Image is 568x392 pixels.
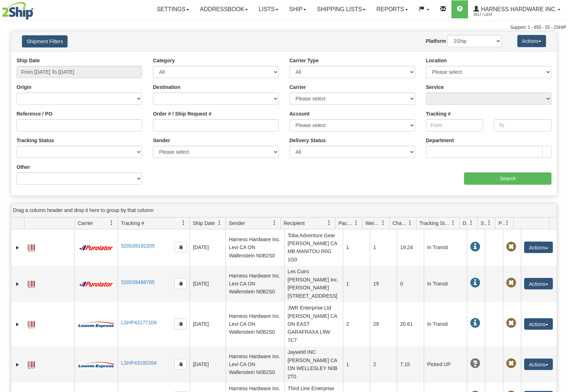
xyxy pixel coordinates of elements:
[290,57,319,64] label: Carrier Type
[226,302,284,346] td: Harness Hardware Inc. Levi CA ON Wallenstein N0B2S0
[481,220,487,227] span: Shipment Issues
[2,24,566,31] div: Support: 1 - 855 - 55 - 2SHIP
[397,302,424,346] td: 20.61
[468,0,566,18] a: Harness Hardware Inc. 2617 / Levi
[14,244,21,251] a: Expand
[506,318,516,328] span: Pickup Not Assigned
[17,84,31,91] label: Origin
[268,217,281,229] a: Sender filter column settings
[473,11,527,18] span: 2617 / Levi
[370,229,397,266] td: 1
[153,84,180,91] label: Destination
[424,302,467,346] td: In Transit
[2,2,33,20] img: logo2617.jpg
[17,57,40,64] label: Ship Date
[426,57,447,64] label: Location
[343,229,370,266] td: 1
[121,243,154,249] a: 520039192205
[213,217,226,229] a: Ship Date filter column settings
[78,281,114,287] img: 11 - Purolator
[193,220,215,227] span: Ship Date
[365,220,381,227] span: Weight
[14,361,21,368] a: Expand
[11,203,557,217] div: grid grouping header
[190,346,226,383] td: [DATE]
[506,278,516,288] span: Pickup Not Assigned
[226,229,284,266] td: Harness Hardware Inc. Levi CA ON Wallenstein N0B2S0
[464,172,551,185] input: Search
[78,361,114,368] img: 30 - Loomis Express
[174,319,187,329] button: Copy to clipboard
[426,84,444,91] label: Service
[551,159,567,233] iframe: chat widget
[28,358,35,370] a: Label
[447,217,459,229] a: Tracking Status filter column settings
[470,318,480,328] span: In Transit
[284,266,343,302] td: Les Cuirs [PERSON_NAME] Inc. [PERSON_NAME][STREET_ADDRESS]
[524,278,553,289] button: Actions
[377,217,389,229] a: Weight filter column settings
[290,137,326,144] label: Delivery Status
[284,0,312,18] a: Ship
[426,110,451,117] label: Tracking #
[338,220,354,227] span: Packages
[174,278,187,289] button: Copy to clipboard
[17,110,53,117] label: Reference / PO
[483,217,495,229] a: Shipment Issues filter column settings
[284,346,343,383] td: Jayweld INC [PERSON_NAME] CA ON WELLESLEY N0B 2T0
[524,359,553,370] button: Actions
[426,137,454,144] label: Department
[350,217,362,229] a: Packages filter column settings
[153,137,170,144] label: Sender
[517,35,546,47] button: Actions
[465,217,477,229] a: Delivery Status filter column settings
[190,229,226,266] td: [DATE]
[506,359,516,369] span: Pickup Not Assigned
[343,302,370,346] td: 2
[323,217,335,229] a: Recipient filter column settings
[501,217,513,229] a: Pickup Status filter column settings
[28,278,35,289] a: Label
[284,229,343,266] td: Toba Adventure Gear [PERSON_NAME] CA MB MANITOU R0G 1G0
[78,321,114,328] img: 30 - Loomis Express
[78,220,93,227] span: Carrier
[105,217,118,229] a: Carrier filter column settings
[463,220,469,227] span: Delivery Status
[370,346,397,383] td: 2
[121,320,156,325] a: LSHP43177109
[397,346,424,383] td: 7.15
[226,346,284,383] td: Harness Hardware Inc. Levi CA ON Wallenstein N0B2S0
[17,137,54,144] label: Tracking Status
[494,119,551,131] input: To
[121,220,144,227] span: Tracking #
[404,217,416,229] a: Charge filter column settings
[424,346,467,383] td: Picked UP
[195,0,254,18] a: Addressbook
[78,245,114,251] img: 11 - Purolator
[524,242,553,253] button: Actions
[290,110,310,117] label: Account
[253,0,283,18] a: Lists
[470,278,480,288] span: In Transit
[524,318,553,330] button: Actions
[426,37,446,45] label: Platform
[177,217,190,229] a: Tracking # filter column settings
[14,321,21,328] a: Expand
[14,280,21,288] a: Expand
[284,220,305,227] span: Recipient
[284,302,343,346] td: JWR Enterprise Ltd [PERSON_NAME] CA ON EAST GARAFRAXA L9W 7C7
[290,84,306,91] label: Carrier
[229,220,245,227] span: Sender
[424,266,467,302] td: In Transit
[174,359,187,370] button: Copy to clipboard
[174,242,187,253] button: Copy to clipboard
[22,35,68,48] button: Shipment Filters
[479,6,557,12] span: Harness Hardware Inc.
[343,266,370,302] td: 1
[153,110,212,117] label: Order # / Ship Request #
[121,279,154,285] a: 520039488785
[371,0,413,18] a: Reports
[17,163,30,171] label: Other
[392,220,408,227] span: Charge
[151,0,195,18] a: Settings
